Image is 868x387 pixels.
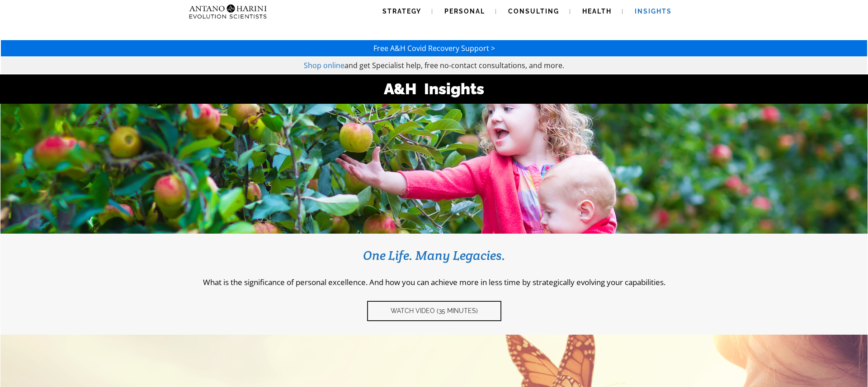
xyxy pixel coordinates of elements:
[384,80,484,98] strong: A&H Insights
[14,277,854,287] p: What is the significance of personal excellence. And how you can achieve more in less time by str...
[367,301,501,321] a: Watch video (35 Minutes)
[582,8,612,15] span: Health
[391,307,478,315] span: Watch video (35 Minutes)
[373,43,495,53] a: Free A&H Covid Recovery Support >
[508,8,559,15] span: Consulting
[444,8,485,15] span: Personal
[344,60,564,70] span: and get Specialist help, free no-contact consultations, and more.
[382,8,421,15] span: Strategy
[635,8,672,15] span: Insights
[14,247,854,263] h3: One Life. Many Legacies.
[304,60,344,70] a: Shop online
